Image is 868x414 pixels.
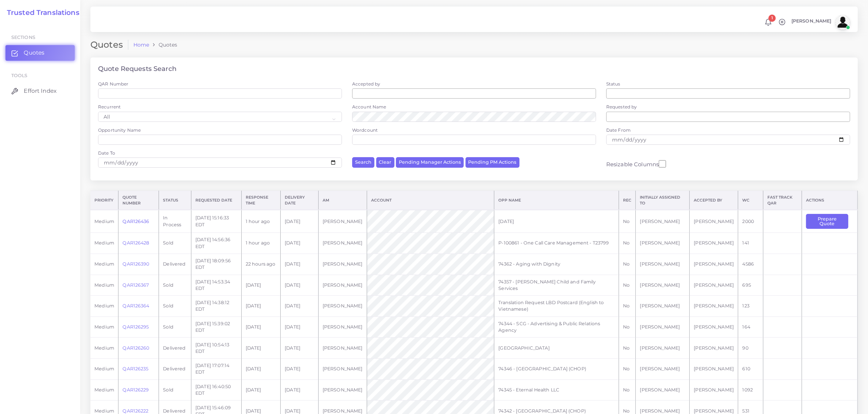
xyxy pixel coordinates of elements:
a: Trusted Translations [2,9,79,17]
td: No [619,233,636,254]
td: Sold [159,317,191,338]
td: [PERSON_NAME] [636,275,690,296]
td: [DATE] [494,210,619,232]
td: 123 [738,296,763,317]
h2: Quotes [90,40,128,50]
td: Sold [159,233,191,254]
td: [DATE] [281,296,319,317]
label: Account Name [352,104,386,110]
td: 74345 - Eternal Health LLC [494,379,619,401]
td: [DATE] [241,379,280,401]
th: Fast Track QAR [763,191,802,210]
td: [PERSON_NAME] [690,379,738,401]
a: QAR126367 [122,282,149,288]
th: Status [159,191,191,210]
td: Translation Request LBD Postcard (English to Vietnamese) [494,296,619,317]
td: P-100861 - One Call Care Management - T23799 [494,233,619,254]
td: [DATE] [281,210,319,232]
td: Delivered [159,338,191,359]
td: Sold [159,275,191,296]
span: Sections [11,35,35,40]
th: Account [367,191,494,210]
li: Quotes [149,41,177,48]
span: medium [94,345,114,351]
label: Date From [606,127,631,133]
td: [DATE] [281,254,319,275]
td: No [619,210,636,232]
td: [PERSON_NAME] [636,233,690,254]
span: medium [94,282,114,288]
td: No [619,379,636,401]
td: [DATE] [241,317,280,338]
th: REC [619,191,636,210]
a: QAR126295 [122,324,149,330]
label: QAR Number [98,81,128,87]
td: [DATE] [241,275,280,296]
span: medium [94,219,114,224]
a: Quotes [5,45,75,60]
td: [DATE] [241,338,280,359]
label: Wordcount [352,127,378,133]
td: [PERSON_NAME] [690,338,738,359]
span: medium [94,366,114,371]
a: QAR126390 [122,261,149,267]
th: Accepted by [690,191,738,210]
td: [PERSON_NAME] [636,254,690,275]
th: Initially Assigned to [636,191,690,210]
span: medium [94,408,114,414]
img: avatar [836,15,850,29]
button: Prepare Quote [806,214,848,229]
a: QAR126222 [122,408,148,414]
button: Pending Manager Actions [396,157,464,168]
label: Status [606,81,620,87]
td: No [619,317,636,338]
a: Home [133,41,149,48]
a: QAR126436 [122,219,149,224]
td: [DATE] [241,296,280,317]
td: 1092 [738,379,763,401]
td: 164 [738,317,763,338]
td: [PERSON_NAME] [636,338,690,359]
td: [DATE] 18:09:56 EDT [191,254,241,275]
td: [DATE] [281,317,319,338]
td: [PERSON_NAME] [636,317,690,338]
button: Clear [376,157,394,168]
label: Resizable Columns [606,159,666,168]
td: 141 [738,233,763,254]
td: [PERSON_NAME] [690,254,738,275]
td: 610 [738,359,763,380]
td: No [619,296,636,317]
td: [DATE] 10:54:13 EDT [191,338,241,359]
span: medium [94,240,114,246]
td: [DATE] 15:16:33 EDT [191,210,241,232]
th: Response Time [241,191,280,210]
td: 74362 - Aging with Dignity [494,254,619,275]
th: WC [738,191,763,210]
a: Effort Index [5,83,75,99]
td: [PERSON_NAME] [690,317,738,338]
td: [PERSON_NAME] [318,275,367,296]
td: [PERSON_NAME] [690,233,738,254]
td: [PERSON_NAME] [318,379,367,401]
label: Requested by [606,104,637,110]
td: [DATE] 14:56:36 EDT [191,233,241,254]
td: [PERSON_NAME] [690,296,738,317]
td: Sold [159,296,191,317]
label: Accepted by [352,81,381,87]
td: [PERSON_NAME] [690,275,738,296]
span: Effort Index [24,87,57,95]
td: No [619,338,636,359]
td: [PERSON_NAME] [636,210,690,232]
th: Actions [802,191,858,210]
th: AM [318,191,367,210]
td: 90 [738,338,763,359]
td: [DATE] [241,359,280,380]
span: 1 [768,15,776,22]
td: [PERSON_NAME] [318,210,367,232]
a: QAR126260 [122,345,149,351]
td: No [619,254,636,275]
span: medium [94,261,114,267]
label: Date To [98,150,115,156]
a: QAR126364 [122,303,149,308]
span: Tools [11,73,28,78]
